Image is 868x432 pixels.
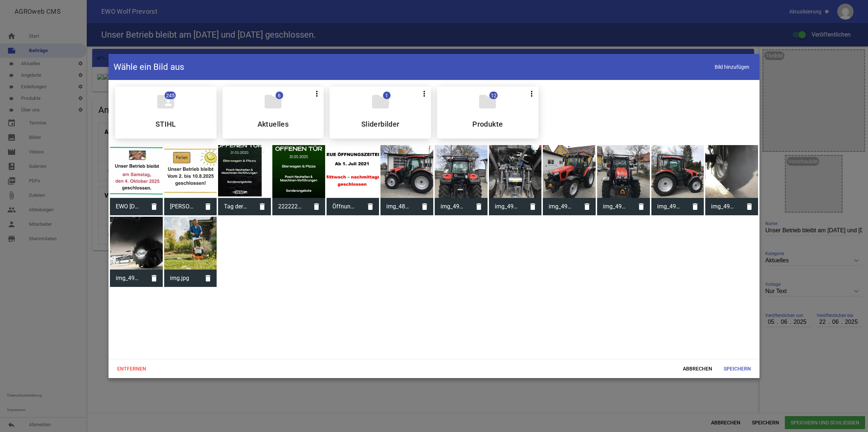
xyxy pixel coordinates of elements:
i: more_vert [312,89,321,98]
span: 2222222222222eeb9f7c8-24ec-4d21-9803-788d5af0eba9_ocPysu7l_resized(1).png [272,197,308,216]
span: EWO Sommerurlaub 2025_001274.jpg [164,197,200,216]
i: delete [362,198,379,215]
span: img_4903.jpg [543,197,578,216]
i: more_vert [527,89,536,98]
i: more_vert [420,89,429,98]
span: 12 [489,92,498,99]
span: Öffnungszeite.JPG [327,197,362,216]
button: more_vert [417,86,431,99]
button: more_vert [525,86,539,99]
span: img.jpg [164,269,200,288]
i: delete [741,198,758,215]
h5: Aktuelles [258,120,289,128]
i: delete [524,198,541,215]
span: img_4908.jpg [110,269,145,288]
span: img_4909.jpg [489,197,524,216]
span: EWO 4. Oktober geschlossen 2025_001308.jpg [110,197,145,216]
div: Sliderbilder [329,86,431,139]
i: delete [199,198,217,215]
span: img_4900.jpg [435,197,470,216]
span: img_4901.jpg [651,197,687,216]
i: delete [145,198,163,215]
span: Abbrechen [677,362,718,375]
span: Speichern [718,362,757,375]
span: img_4905.jpg [705,197,741,216]
i: delete [199,270,217,287]
i: delete [578,198,596,215]
h5: STIHL [156,120,176,128]
button: more_vert [310,86,324,99]
i: delete [470,198,488,215]
span: Entfernen [111,362,152,375]
i: delete [254,198,271,215]
div: STIHL [115,86,217,139]
i: delete [416,198,433,215]
span: 6 [276,92,283,99]
i: delete [686,198,704,215]
i: folder [263,92,283,112]
i: folder [370,92,391,112]
span: 245 [165,92,176,99]
div: Aktuelles [222,86,324,139]
h5: Sliderbilder [361,120,400,128]
i: delete [308,198,325,215]
i: delete [633,198,650,215]
div: Produkte [437,86,539,139]
h5: Produkte [472,120,503,128]
span: 1 [383,92,391,99]
i: folder_shared [156,92,176,112]
span: Bild hinzufügen [710,60,754,75]
i: delete [145,270,163,287]
span: Tag der offenen Tür 31.05.2025_001268.jpg [218,197,254,216]
h4: Wähle ein Bild aus [114,61,184,73]
span: img_4902.jpg [597,197,633,216]
i: folder [477,92,498,112]
span: img_4898.jpg [380,197,416,216]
